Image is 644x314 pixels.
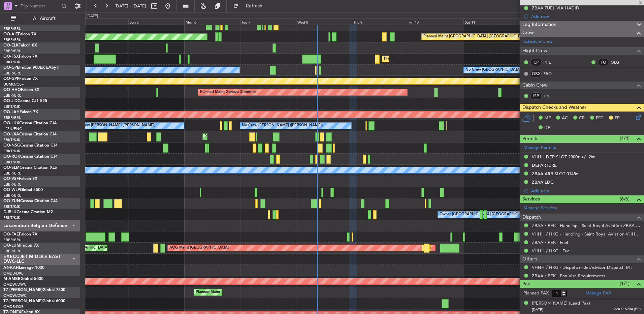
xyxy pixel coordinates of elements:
a: Manage Permits [523,145,556,151]
a: RBO [543,71,558,77]
span: OO-SLM [3,166,20,170]
span: Leg Information [522,21,556,29]
a: OLG [611,59,626,65]
span: OO-ELK [3,43,19,48]
div: FO [598,59,609,66]
a: Manage Services [523,205,557,212]
span: OO-GPP [3,77,19,81]
a: ZBAA / PEK - Fuel [532,240,568,245]
span: Dispatch Checks and Weather [522,104,586,112]
span: FFC [596,115,604,122]
span: AC [562,115,568,122]
span: OO-VSF [3,177,19,181]
span: OO-LAH [3,110,20,114]
a: OO-LAHFalcon 7X [3,110,38,114]
span: Others [522,255,537,263]
div: Add new [531,13,641,19]
a: OMDB/DXB [3,271,24,276]
a: OO-FSXFalcon 7X [3,55,37,59]
span: T7-[PERSON_NAME] [3,299,42,303]
a: OO-ZUNCessna Citation CJ4 [3,199,58,203]
a: Manage PAX [585,290,611,297]
span: [DATE] [532,307,543,312]
a: OMDW/DWC [3,293,27,298]
a: OO-JIDCessna CJ1 525 [3,99,47,103]
a: EBBR/BRU [3,249,22,254]
a: EBBR/BRU [3,26,22,31]
div: ZBAA LDG [532,179,554,185]
span: OO-NSG [3,144,20,148]
div: Planned Maint Kortrijk-[GEOGRAPHIC_DATA] [384,54,462,64]
div: No Crew [PERSON_NAME] ([PERSON_NAME]) [242,121,323,131]
span: Pax [522,280,530,288]
a: OO-LUMFalcon 7X [3,244,39,248]
div: Sun 5 [128,19,184,25]
span: OO-ROK [3,155,20,159]
span: OO-JID [3,99,18,103]
a: OO-GPEFalcon 900EX EASy II [3,66,59,70]
a: OO-ELKFalcon 8X [3,43,37,48]
a: EBBR/BRU [3,171,22,176]
a: LFSN/ENC [3,126,22,131]
div: [DATE] [87,13,98,19]
span: OO-GPE [3,66,19,70]
span: (1/1) [620,280,630,287]
input: Trip Number [21,1,59,11]
div: Fri 10 [408,19,464,25]
a: EBBR/BRU [3,115,22,120]
div: Planned Maint [GEOGRAPHIC_DATA] ([GEOGRAPHIC_DATA]) [423,32,529,42]
span: OO-ZUN [3,199,20,203]
label: Planned PAX [523,290,549,297]
a: EBBR/BRU [3,182,22,187]
span: M-AMBR [3,277,21,281]
span: MF [544,115,551,122]
div: ISP [530,92,542,100]
div: OBX [530,70,542,77]
div: Planned Maint Dubai (Al Maktoum Intl) [196,287,262,297]
span: D-IBLU [3,210,17,214]
a: EBBR/BRU [3,193,22,198]
a: ZBAA / PEK - Handling - Saint Royal Aviation ZBAA / [GEOGRAPHIC_DATA] [532,223,641,228]
span: All Aircraft [18,16,71,21]
div: No Crew [GEOGRAPHIC_DATA] ([GEOGRAPHIC_DATA] National) [465,65,578,75]
div: No Crew [PERSON_NAME] ([PERSON_NAME]) [74,121,155,131]
a: OO-VSFFalcon 8X [3,177,37,181]
span: Refresh [240,4,268,8]
div: Add new [531,188,641,194]
div: Wed 8 [296,19,352,25]
a: OMDB/DXB [3,304,24,309]
div: Owner [GEOGRAPHIC_DATA]-[GEOGRAPHIC_DATA] [440,210,530,220]
span: [DATE] - [DATE] [115,3,146,9]
a: Schedule Crew [523,38,553,45]
a: OO-WLPGlobal 5500 [3,188,43,192]
a: EBKT/KJK [3,204,20,209]
a: EBBR/BRU [3,238,22,243]
span: Dispatch [522,214,541,221]
span: Crew [522,29,534,37]
span: OO-AIE [3,32,18,36]
span: (4/4) [620,135,630,142]
a: VHHH / HKG - Dispatch - JetAdvisor Dispatch MT [532,264,632,270]
span: Services [522,195,540,203]
span: T7-[PERSON_NAME] [3,288,42,292]
a: EBKT/KJK [3,160,20,165]
a: EBKT/KJK [3,215,20,220]
div: Tue 7 [240,19,296,25]
div: DEPARTURE [532,162,557,168]
div: ZBAA FUEL VIA HADID [532,5,579,11]
a: VHHH / HKG - Handling - Saint Royal Aviation VHHH / HKG [532,231,641,237]
a: OMDW/DWC [3,282,27,287]
a: EBKT/KJK [3,137,20,143]
div: Sun 12 [519,19,575,25]
span: OO-HHO [3,88,21,92]
a: JRL [543,93,558,99]
a: EBBR/BRU [3,37,22,42]
a: T7-[PERSON_NAME]Global 6000 [3,299,65,303]
a: EBBR/BRU [3,93,22,98]
a: D-IBLUCessna Citation M2 [3,210,53,214]
span: FP [615,115,620,122]
span: OO-LUM [3,244,20,248]
div: AOG Maint [GEOGRAPHIC_DATA] [169,243,229,253]
a: UUMO/OSF [3,82,24,87]
div: CP [530,59,542,66]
